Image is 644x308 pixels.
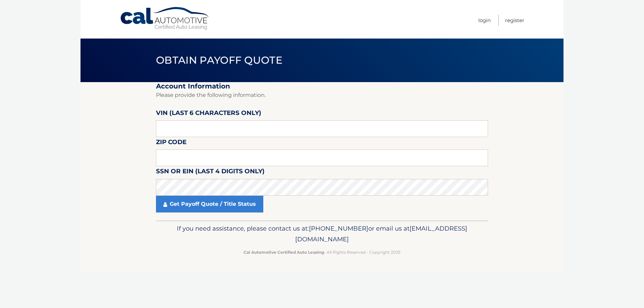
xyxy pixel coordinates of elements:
strong: Cal Automotive Certified Auto Leasing [244,250,324,255]
label: VIN (last 6 characters only) [156,108,261,120]
p: If you need assistance, please contact us at: or email us at [160,223,484,245]
p: Please provide the following information. [156,90,488,100]
span: Obtain Payoff Quote [156,54,282,66]
label: Zip Code [156,137,186,149]
a: Get Payoff Quote / Title Status [156,196,263,212]
p: - All Rights Reserved - Copyright 2025 [160,249,484,256]
a: Register [505,15,524,26]
h2: Account Information [156,82,488,90]
a: Login [478,15,491,26]
label: SSN or EIN (last 4 digits only) [156,166,265,179]
span: [PHONE_NUMBER] [309,225,368,232]
a: Cal Automotive [120,7,210,30]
